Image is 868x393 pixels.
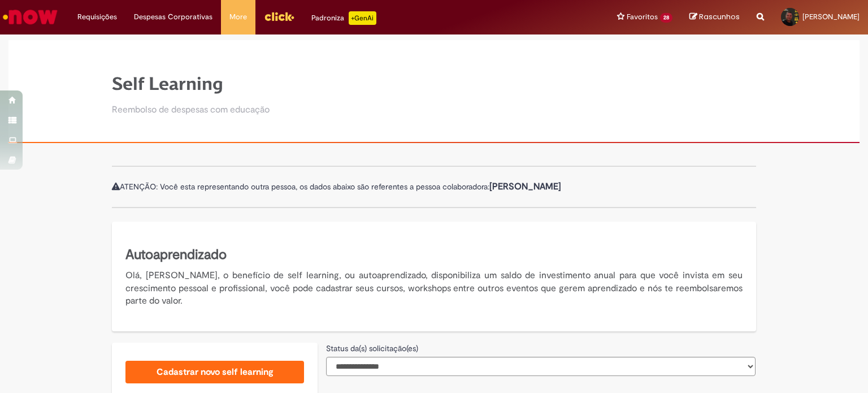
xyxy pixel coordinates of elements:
label: Status da(s) solicitação(es) [326,343,418,354]
span: Despesas Corporativas [134,11,212,23]
p: +GenAi [349,11,376,25]
h5: Autoaprendizado [125,245,743,265]
span: Rascunhos [699,11,740,22]
a: Cadastrar novo self learning [125,361,304,383]
p: Olá, [PERSON_NAME], o benefício de self learning, ou autoaprendizado, disponibiliza um saldo de i... [125,269,743,308]
img: click_logo_yellow_360x200.png [264,8,294,25]
img: ServiceNow [1,6,59,28]
b: [PERSON_NAME] [489,181,561,192]
h1: Self Learning [112,74,270,94]
a: Rascunhos [689,12,740,23]
span: More [229,11,247,23]
span: 28 [660,13,672,23]
span: Favoritos [627,11,658,23]
div: Padroniza [311,11,376,25]
div: ATENÇÃO: Você esta representando outra pessoa, os dados abaixo são referentes a pessoa colaboradora: [112,166,756,208]
span: [PERSON_NAME] [802,12,860,21]
span: Requisições [77,11,117,23]
h2: Reembolso de despesas com educação [112,105,270,115]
